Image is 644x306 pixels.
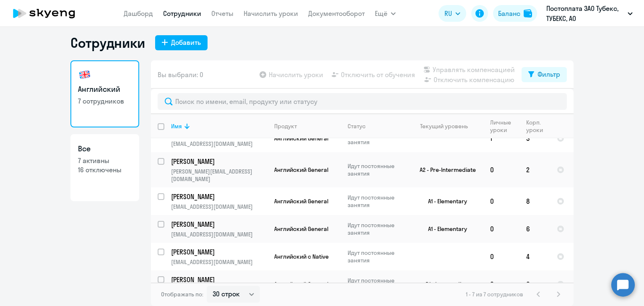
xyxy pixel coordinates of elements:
[171,220,267,229] a: [PERSON_NAME]
[78,143,132,154] h3: Все
[163,9,201,18] a: Сотрудники
[348,277,405,292] p: Идут постоянные занятия
[538,69,560,79] div: Фильтр
[78,165,132,174] p: 16 отключены
[171,220,266,229] p: [PERSON_NAME]
[274,135,328,142] span: Английский General
[483,124,519,152] td: 1
[483,187,519,215] td: 0
[70,60,139,127] a: Английский7 сотрудников
[375,8,387,18] span: Ещё
[412,122,483,130] div: Текущий уровень
[519,124,550,152] td: 3
[274,197,328,205] span: Английский General
[524,9,532,18] img: balance
[161,290,203,298] span: Отображать по:
[171,231,267,238] p: [EMAIL_ADDRESS][DOMAIN_NAME]
[155,35,208,50] button: Добавить
[171,140,267,148] p: [EMAIL_ADDRESS][DOMAIN_NAME]
[348,249,405,264] p: Идут постоянные занятия
[158,70,203,80] span: Вы выбрали: 0
[375,5,396,22] button: Ещё
[493,5,537,22] button: Балансbalance
[274,280,328,288] span: Английский General
[348,194,405,209] p: Идут постоянные занятия
[171,247,267,257] a: [PERSON_NAME]
[348,131,405,146] p: Идут постоянные занятия
[78,96,132,106] p: 7 сотрудников
[171,192,267,201] a: [PERSON_NAME]
[70,34,145,51] h1: Сотрудники
[274,122,340,130] div: Продукт
[466,290,523,298] span: 1 - 7 из 7 сотрудников
[439,5,466,22] button: RU
[308,9,365,18] a: Документооборот
[444,8,452,18] span: RU
[483,215,519,243] td: 0
[211,9,234,18] a: Отчеты
[171,275,267,284] a: [PERSON_NAME]
[546,3,624,23] p: Постоплата ЗАО Тубекс, ТУБЕКС, АО
[274,122,297,130] div: Продукт
[483,152,519,187] td: 0
[519,215,550,243] td: 6
[526,119,544,134] div: Корп. уроки
[498,8,520,18] div: Баланс
[490,119,514,134] div: Личные уроки
[526,119,550,134] div: Корп. уроки
[519,270,550,298] td: 6
[171,168,267,183] p: [PERSON_NAME][EMAIL_ADDRESS][DOMAIN_NAME]
[78,68,91,81] img: english
[483,243,519,270] td: 0
[171,258,267,266] p: [EMAIL_ADDRESS][DOMAIN_NAME]
[171,157,267,166] a: [PERSON_NAME]
[70,134,139,201] a: Все7 активны16 отключены
[171,275,266,284] p: [PERSON_NAME]
[405,152,483,187] td: A2 - Pre-Intermediate
[405,215,483,243] td: A1 - Elementary
[348,122,405,130] div: Статус
[274,225,328,233] span: Английский General
[171,122,182,130] div: Имя
[78,84,132,95] h3: Английский
[348,221,405,236] p: Идут постоянные занятия
[78,156,132,165] p: 7 активны
[244,9,298,18] a: Начислить уроки
[405,270,483,298] td: B1 - Intermediate
[124,9,153,18] a: Дашборд
[171,192,266,201] p: [PERSON_NAME]
[171,157,266,166] p: [PERSON_NAME]
[519,187,550,215] td: 8
[348,162,405,177] p: Идут постоянные занятия
[405,187,483,215] td: A1 - Elementary
[490,119,519,134] div: Личные уроки
[420,122,468,130] div: Текущий уровень
[274,253,329,260] span: Английский с Native
[542,3,637,23] button: Постоплата ЗАО Тубекс, ТУБЕКС, АО
[483,270,519,298] td: 6
[522,67,567,82] button: Фильтр
[158,93,567,110] input: Поиск по имени, email, продукту или статусу
[171,247,266,257] p: [PERSON_NAME]
[519,152,550,187] td: 2
[348,122,366,130] div: Статус
[274,166,328,174] span: Английский General
[171,122,267,130] div: Имя
[171,203,267,210] p: [EMAIL_ADDRESS][DOMAIN_NAME]
[171,37,201,47] div: Добавить
[519,243,550,270] td: 4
